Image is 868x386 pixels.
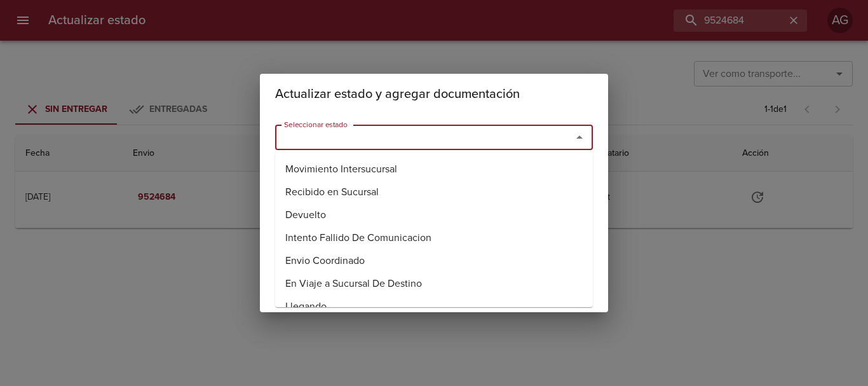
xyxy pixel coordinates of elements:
h2: Actualizar estado y agregar documentación [275,84,593,104]
li: En Viaje a Sucursal De Destino [275,272,593,295]
li: Intento Fallido De Comunicacion [275,226,593,249]
button: Close [571,128,588,146]
li: Devuelto [275,203,593,226]
li: Llegando [275,295,593,318]
li: Recibido en Sucursal [275,181,593,203]
li: Envio Coordinado [275,249,593,272]
li: Movimiento Intersucursal [275,158,593,181]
